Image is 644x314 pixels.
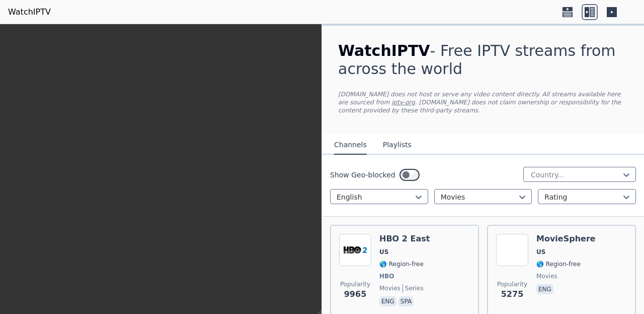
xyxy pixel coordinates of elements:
[536,284,553,294] p: eng
[344,288,367,300] span: 9965
[339,234,371,266] img: HBO 2 East
[501,288,524,300] span: 5275
[536,234,596,244] h6: MovieSphere
[379,272,394,280] span: HBO
[536,248,545,256] span: US
[379,234,430,244] h6: HBO 2 East
[383,136,412,155] button: Playlists
[391,99,415,106] a: iptv-org
[536,272,557,280] span: movies
[340,280,370,288] span: Popularity
[497,280,527,288] span: Popularity
[379,284,400,292] span: movies
[379,296,396,306] p: eng
[403,284,424,292] span: series
[496,234,528,266] img: MovieSphere
[536,260,581,268] span: 🌎 Region-free
[338,90,628,114] p: [DOMAIN_NAME] does not host or serve any video content directly. All streams available here are s...
[379,248,388,256] span: US
[379,260,424,268] span: 🌎 Region-free
[334,136,367,155] button: Channels
[330,170,395,180] label: Show Geo-blocked
[338,42,430,59] span: WatchIPTV
[8,6,51,18] a: WatchIPTV
[398,296,414,306] p: spa
[338,42,628,78] h1: - Free IPTV streams from across the world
